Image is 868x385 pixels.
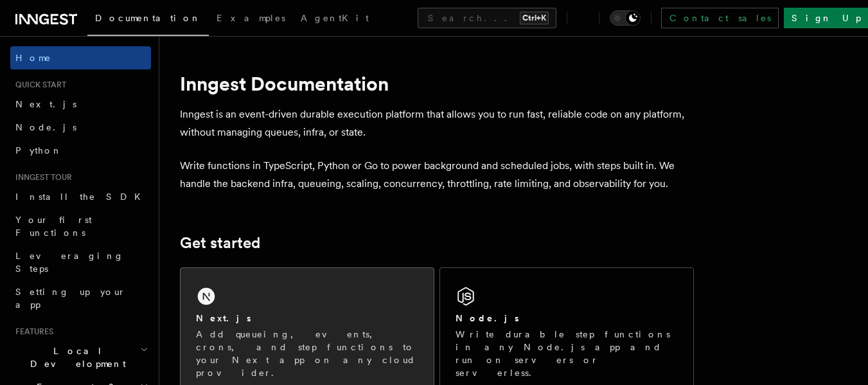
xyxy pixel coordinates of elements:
[180,157,694,193] p: Write functions in TypeScript, Python or Go to power background and scheduled jobs, with steps bu...
[661,8,779,28] a: Contact sales
[10,116,151,139] a: Node.js
[456,312,519,325] h2: Node.js
[15,251,124,274] span: Leveraging Steps
[10,46,151,69] a: Home
[15,215,92,238] span: Your first Functions
[15,51,51,64] span: Home
[217,13,285,23] span: Examples
[15,122,76,132] span: Node.js
[10,280,151,316] a: Setting up your app
[610,10,641,26] button: Toggle dark mode
[293,4,376,35] a: AgentKit
[10,339,151,375] button: Local Development
[95,13,201,23] span: Documentation
[15,192,148,202] span: Install the SDK
[180,234,260,252] a: Get started
[10,208,151,244] a: Your first Functions
[196,328,418,379] p: Add queueing, events, crons, and step functions to your Next app on any cloud provider.
[180,72,694,95] h1: Inngest Documentation
[418,8,556,28] button: Search...Ctrl+K
[10,93,151,116] a: Next.js
[15,287,126,310] span: Setting up your app
[301,13,369,23] span: AgentKit
[520,12,549,24] kbd: Ctrl+K
[196,312,251,325] h2: Next.js
[15,99,76,109] span: Next.js
[87,4,209,36] a: Documentation
[10,139,151,162] a: Python
[10,345,140,370] span: Local Development
[10,185,151,208] a: Install the SDK
[10,80,66,90] span: Quick start
[15,145,62,156] span: Python
[209,4,293,35] a: Examples
[10,244,151,280] a: Leveraging Steps
[456,328,678,379] p: Write durable step functions in any Node.js app and run on servers or serverless.
[10,172,72,183] span: Inngest tour
[180,105,694,141] p: Inngest is an event-driven durable execution platform that allows you to run fast, reliable code ...
[10,327,53,337] span: Features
